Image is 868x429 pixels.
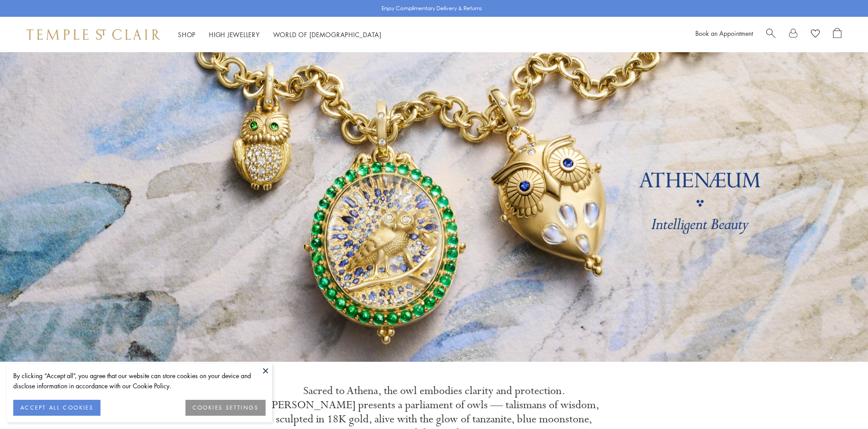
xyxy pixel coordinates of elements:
iframe: Gorgias live chat messenger [824,387,859,420]
a: High JewelleryHigh Jewellery [209,30,260,39]
button: ACCEPT ALL COOKIES [13,400,100,416]
button: COOKIES SETTINGS [185,400,266,416]
a: ShopShop [178,30,196,39]
p: Enjoy Complimentary Delivery & Returns [382,4,482,13]
img: Temple St. Clair [27,29,160,40]
div: By clicking “Accept all”, you agree that our website can store cookies on your device and disclos... [13,371,266,391]
nav: Main navigation [178,29,382,40]
a: World of [DEMOGRAPHIC_DATA]World of [DEMOGRAPHIC_DATA] [273,30,382,39]
a: Open Shopping Bag [833,28,841,41]
a: Search [766,28,775,41]
a: View Wishlist [811,28,820,41]
a: Book an Appointment [695,29,753,38]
